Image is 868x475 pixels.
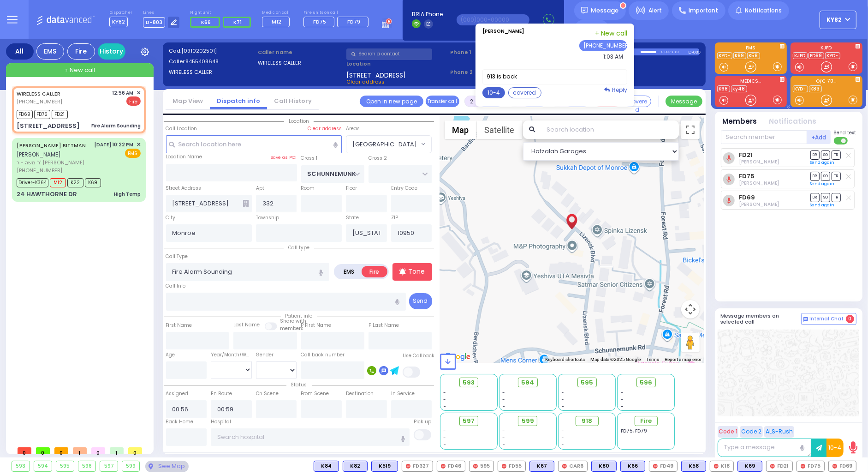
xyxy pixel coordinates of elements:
input: Search location [541,120,679,139]
div: - [562,427,612,434]
span: KY82 [827,16,842,24]
label: Room [301,185,315,192]
button: Code 1 [718,426,738,438]
button: 10-4 [482,87,505,98]
span: - [443,434,446,441]
label: 913 is back [482,69,627,84]
div: BLS [737,461,762,472]
span: - [443,441,446,448]
span: DR [810,172,820,180]
label: Hospital [211,418,231,426]
label: Age [166,351,175,359]
label: Medic on call [262,10,293,16]
div: FD75 [797,461,825,472]
span: [PERSON_NAME] [17,150,61,158]
label: On Scene [256,390,279,397]
a: K83 [809,85,822,92]
div: EMS [36,43,64,60]
a: KJFD [793,52,808,59]
button: Covered [624,96,651,107]
span: FD75 [34,110,50,119]
p: Tone [409,267,425,277]
span: - [502,427,505,434]
span: - [502,434,505,441]
img: red-radio-icon.svg [801,464,805,469]
div: K80 [591,461,617,472]
input: Search location here [166,135,342,153]
label: Last Name [233,321,260,329]
span: TR [832,150,841,159]
span: + New call [64,66,95,75]
span: [GEOGRAPHIC_DATA] [352,140,417,149]
span: TR [832,172,841,180]
img: red-radio-icon.svg [473,464,478,469]
span: 0 [846,315,854,323]
label: WIRELESS CALLER [169,68,255,76]
span: - [621,403,624,410]
button: KY82 [820,11,856,29]
img: red-radio-icon.svg [770,464,775,469]
div: BLS [620,461,645,472]
img: red-radio-icon.svg [653,464,658,469]
label: Pick up [414,418,431,426]
label: City [166,214,176,222]
div: K82 [343,461,368,472]
a: Send again [810,160,835,165]
div: All [6,43,34,60]
div: FD55 [498,461,526,472]
a: Open in new page [360,96,423,107]
a: History [98,43,125,60]
img: Logo [36,14,98,25]
span: DR [810,150,820,159]
label: Call Location [166,125,197,132]
a: Send again [810,202,835,208]
div: K58 [681,461,706,472]
span: ✕ [137,141,141,149]
div: K18 [710,461,734,472]
span: K71 [233,18,242,26]
button: Show satellite imagery [477,120,523,139]
label: Back Home [166,418,194,426]
button: ALS-Rush [764,426,794,438]
div: BLS [343,461,368,472]
span: K22 [67,178,83,187]
button: Notifications [769,116,817,127]
button: covered [508,87,541,98]
span: M12 [50,178,66,187]
img: red-radio-icon.svg [406,464,410,469]
span: 595 [581,378,593,387]
span: Patient info [281,313,317,319]
h5: [PERSON_NAME] [482,29,524,34]
span: 0 [18,447,31,454]
span: 1 [110,447,124,454]
div: Fire Alarm Sounding [91,122,141,129]
a: WIRELESS CALLER [17,90,60,97]
div: 596 [78,461,96,471]
span: - [443,427,446,434]
a: Map View [166,96,210,105]
label: First Name [166,322,192,329]
a: Call History [267,96,319,105]
label: Save as POI [271,154,297,161]
div: K67 [529,461,554,472]
label: O/C 70... [791,79,862,84]
label: Fire [362,266,387,277]
button: [PHONE_NUMBER] [579,40,627,51]
span: K69 [85,178,101,187]
img: message.svg [581,7,588,14]
label: En Route [211,390,232,397]
label: Assigned [166,390,189,397]
label: From Scene [301,390,329,397]
label: Apt [256,185,264,192]
label: Destination [346,390,374,397]
label: WIRELESS CALLER [258,59,344,67]
span: 0 [91,447,105,454]
span: SO [821,193,830,202]
span: Meir Masri [739,201,779,208]
div: FD69 [828,461,856,472]
span: 593 [463,378,475,387]
span: Internal Chat [810,316,844,322]
img: red-radio-icon.svg [714,464,719,469]
span: - [502,396,505,403]
label: Entry Code [391,185,417,192]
